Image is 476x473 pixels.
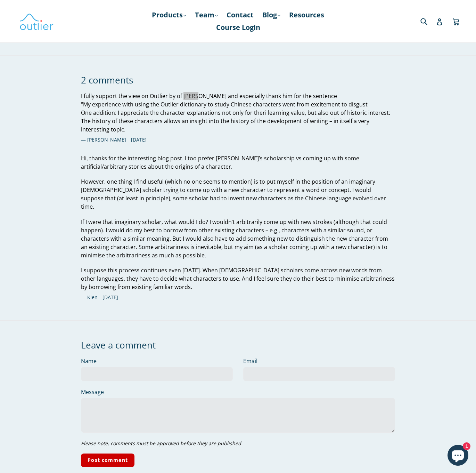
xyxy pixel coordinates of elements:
[81,266,395,291] p: I suppose this process continues even [DATE]. When [DEMOGRAPHIC_DATA] scholars come across new wo...
[81,294,98,300] span: Kien
[223,9,257,21] a: Contact
[81,92,395,134] p: I fully support the view on Outlier by of [PERSON_NAME] and especially thank him for the sentence...
[81,454,134,467] input: Post comment
[419,14,438,28] input: Search
[191,9,221,21] a: Team
[445,445,470,467] inbox-online-store-chat: Shopify online store chat
[81,154,395,171] p: Hi, thanks for the interesting blog post. I too prefer [PERSON_NAME]’s scholarship vs coming up w...
[243,357,395,365] label: Email
[81,357,233,365] label: Name
[286,9,328,21] a: Resources
[81,340,395,351] h2: Leave a comment
[259,9,284,21] a: Blog
[81,177,395,211] p: However, one thing I find useful (which no one seems to mention) is to put myself in the position...
[81,440,395,447] p: Please note, comments must be approved before they are published
[19,11,54,31] img: Outlier Linguistics
[131,136,147,143] time: [DATE]
[81,218,395,259] p: If I were that imaginary scholar, what would I do? I wouldn’t arbitrarily come up with new stroke...
[81,75,395,86] h2: 2 comments
[81,388,395,396] label: Message
[81,136,126,143] span: [PERSON_NAME]
[148,9,190,21] a: Products
[213,21,264,34] a: Course Login
[102,294,118,300] time: [DATE]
